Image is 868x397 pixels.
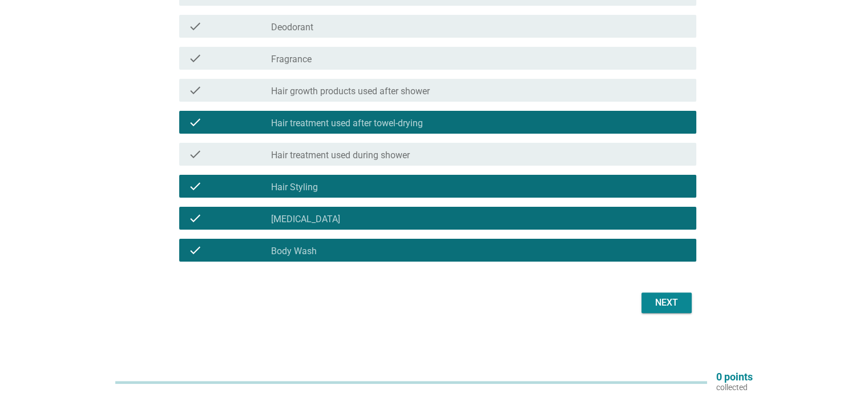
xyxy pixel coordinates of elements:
label: Body Wash [271,246,317,257]
label: Hair treatment used during shower [271,150,410,161]
label: Hair Styling [271,182,318,193]
i: check [188,19,202,33]
label: [MEDICAL_DATA] [271,214,340,225]
label: Hair growth products used after shower [271,86,430,97]
i: check [188,211,202,225]
p: 0 points [716,372,753,382]
i: check [188,83,202,97]
i: check [188,115,202,129]
p: collected [716,382,753,392]
label: Fragrance [271,54,312,65]
i: check [188,243,202,257]
label: Deodorant [271,22,313,33]
i: check [188,179,202,193]
button: Next [641,292,692,313]
div: Next [651,296,683,310]
label: Hair treatment used after towel-drying [271,118,423,129]
i: check [188,51,202,65]
i: check [188,147,202,161]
